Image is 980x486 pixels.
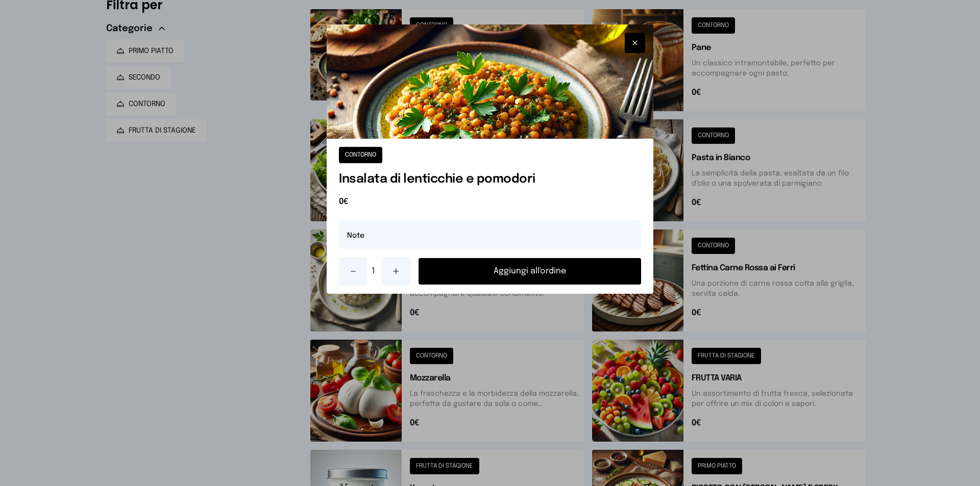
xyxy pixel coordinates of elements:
[419,258,641,285] button: Aggiungi all'ordine
[372,265,378,277] span: 1
[339,196,641,208] span: 0€
[339,171,641,188] h1: Insalata di lenticchie e pomodori
[339,147,382,163] button: CONTORNO
[327,24,653,139] img: Insalata di lenticchie e pomodori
